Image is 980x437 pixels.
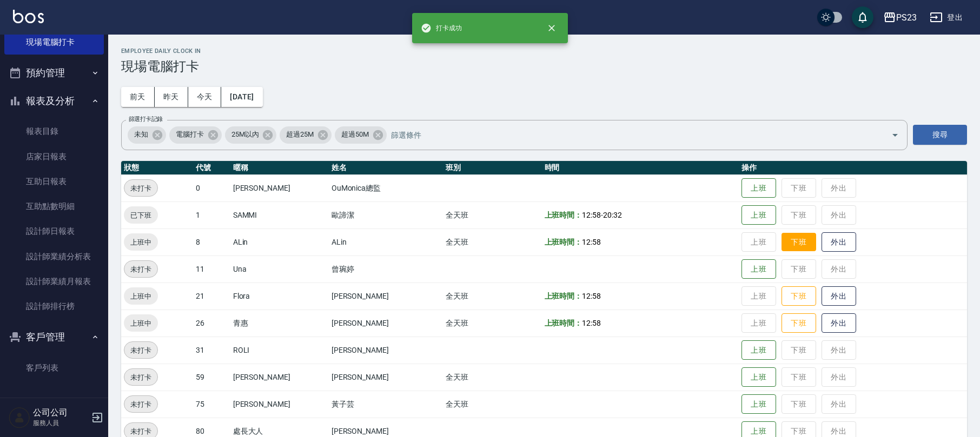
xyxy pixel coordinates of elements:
a: 設計師日報表 [4,219,104,244]
span: 未打卡 [124,264,157,275]
th: 班別 [443,161,541,175]
div: 超過50M [335,126,387,144]
button: 外出 [822,313,856,333]
td: 曾琬婷 [329,256,443,283]
td: 59 [193,364,230,391]
button: 下班 [782,313,816,333]
td: 全天班 [443,283,541,310]
td: [PERSON_NAME] [230,364,329,391]
button: 預約管理 [4,59,104,87]
a: 報表目錄 [4,119,104,144]
td: 0 [193,174,230,201]
span: 超過25M [280,129,320,140]
td: 1 [193,201,230,228]
button: 上班 [741,340,776,360]
span: 上班中 [124,318,158,329]
h2: Employee Daily Clock In [121,48,967,55]
button: 外出 [822,232,856,252]
button: 上班 [741,178,776,198]
a: 設計師業績月報表 [4,269,104,294]
button: 登出 [925,8,967,28]
button: save [852,6,873,28]
button: 上班 [741,394,776,414]
button: 上班 [741,205,776,225]
button: 昨天 [155,87,188,107]
button: 外出 [822,286,856,306]
td: 黃子芸 [329,391,443,418]
a: 客戶列表 [4,355,104,380]
td: ROLI [230,337,329,364]
td: - [542,201,739,228]
td: 青惠 [230,310,329,337]
button: 報表及分析 [4,87,104,115]
td: [PERSON_NAME] [329,283,443,310]
td: 26 [193,310,230,337]
button: 前天 [121,87,155,107]
span: 12:58 [582,238,601,246]
span: 25M以內 [225,129,266,140]
button: [DATE] [221,87,262,107]
td: 8 [193,228,230,256]
button: Open [886,126,904,144]
td: 全天班 [443,201,541,228]
button: 搜尋 [913,125,967,145]
button: 下班 [782,286,816,306]
a: 互助點數明細 [4,194,104,219]
td: 全天班 [443,391,541,418]
a: 店家日報表 [4,144,104,169]
span: 未打卡 [124,345,157,356]
span: 12:58 [582,319,601,327]
h3: 現場電腦打卡 [121,59,967,74]
td: 全天班 [443,364,541,391]
button: 客戶管理 [4,323,104,351]
th: 代號 [193,161,230,175]
td: Flora [230,283,329,310]
input: 篩選條件 [388,125,872,144]
span: 電腦打卡 [169,129,210,140]
button: PS23 [879,6,921,29]
td: 全天班 [443,310,541,337]
td: ALin [329,228,443,256]
img: Person [9,407,30,428]
span: 打卡成功 [421,23,462,33]
div: 25M以內 [225,126,277,144]
span: 20:32 [603,211,622,219]
span: 超過50M [335,129,375,140]
span: 未打卡 [124,399,157,410]
button: close [540,16,564,40]
td: 全天班 [443,228,541,256]
span: 12:58 [582,292,601,300]
button: 上班 [741,259,776,279]
div: PS23 [896,11,917,24]
span: 未打卡 [124,183,157,194]
span: 未打卡 [124,426,157,437]
b: 上班時間： [545,238,582,246]
td: [PERSON_NAME] [329,310,443,337]
td: [PERSON_NAME] [230,391,329,418]
div: 未知 [128,126,166,144]
b: 上班時間： [545,319,582,327]
span: 已下班 [124,210,158,221]
td: 31 [193,337,230,364]
td: 75 [193,391,230,418]
th: 姓名 [329,161,443,175]
td: SAMMI [230,201,329,228]
td: 21 [193,283,230,310]
img: Logo [13,10,44,23]
div: 超過25M [280,126,332,144]
label: 篩選打卡記錄 [129,115,163,123]
td: 11 [193,256,230,283]
a: 互助日報表 [4,169,104,194]
p: 服務人員 [33,418,88,428]
button: 上班 [741,367,776,387]
a: 現場電腦打卡 [4,30,104,55]
b: 上班時間： [545,211,582,219]
th: 暱稱 [230,161,329,175]
td: 歐諦潔 [329,201,443,228]
span: 未知 [128,129,155,140]
th: 操作 [739,161,967,175]
span: 未打卡 [124,372,157,383]
h5: 公司公司 [33,407,88,418]
td: [PERSON_NAME] [230,174,329,201]
a: 設計師業績分析表 [4,244,104,269]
